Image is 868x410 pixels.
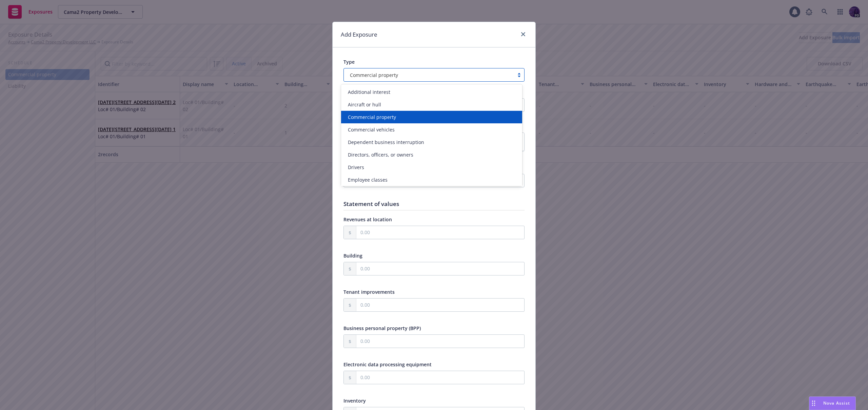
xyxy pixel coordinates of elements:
[348,101,381,108] span: Aircraft or hull
[343,361,432,368] span: Electronic data processing equipment
[519,30,527,38] a: close
[343,252,362,259] span: Building
[348,176,388,183] span: Employee classes
[356,226,524,239] input: 0.00
[343,325,421,331] span: Business personal property (BPP)
[356,299,524,311] input: 0.00
[348,164,364,171] span: Drivers
[343,200,525,207] h1: Statement of values
[348,114,396,121] span: Commercial property
[356,371,524,384] input: 0.00
[356,335,524,348] input: 0.00
[343,59,355,65] span: Type
[823,400,850,406] span: Nova Assist
[348,88,390,96] span: Additional interest
[348,126,395,133] span: Commercial vehicles
[348,151,413,158] span: Directors, officers, or owners
[343,216,392,223] span: Revenues at location
[347,71,511,79] span: Commercial property
[343,397,366,404] span: Inventory
[343,289,395,295] span: Tenant improvements
[809,396,856,410] button: Nova Assist
[348,139,424,146] span: Dependent business interruption
[809,397,818,410] div: Drag to move
[350,71,398,79] span: Commercial property
[356,262,524,275] input: 0.00
[341,30,377,39] h1: Add Exposure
